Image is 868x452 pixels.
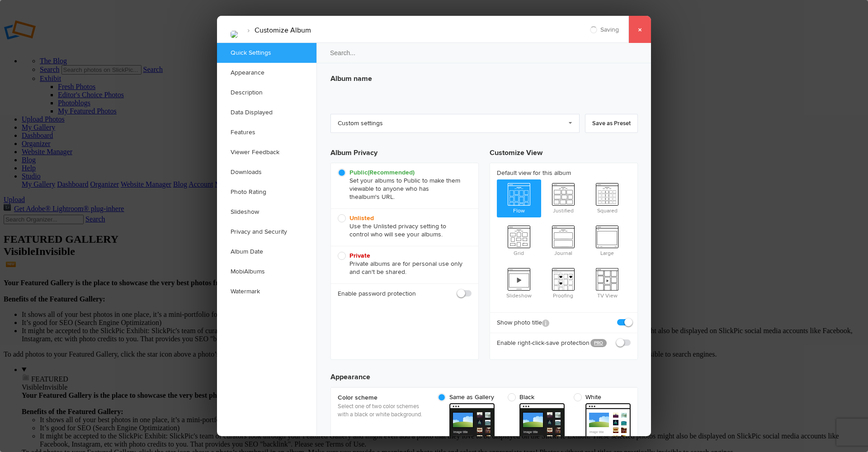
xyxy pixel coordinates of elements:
[541,264,585,301] span: Proofing
[585,179,629,216] span: Squared
[316,42,652,63] input: Search...
[585,114,638,133] a: Save as Preset
[541,179,585,216] span: Justified
[585,264,629,301] span: TV View
[338,252,467,276] span: Private albums are for personal use only and can't be shared.
[338,169,467,201] span: Set your albums to Public to make them viewable to anyone who has the
[217,122,316,142] a: Features
[585,222,629,258] span: Large
[349,214,374,222] b: Unlisted
[574,393,626,401] span: White
[497,222,541,258] span: Grid
[217,43,316,63] a: Quick Settings
[217,162,316,182] a: Downloads
[338,289,416,298] b: Enable password protection
[349,169,415,176] b: Public
[497,264,541,301] span: Slideshow
[338,402,428,419] p: Select one of two color schemes with a black or white background.
[217,182,316,202] a: Photo Rating
[490,140,638,163] h3: Customize View
[330,70,638,84] h3: Album name
[497,339,584,348] b: Enable right-click-save protection
[497,318,549,327] b: Show photo title
[508,393,560,401] span: Black
[330,364,638,382] h3: Appearance
[497,169,631,178] b: Default view for this album
[590,339,607,347] a: PRO
[242,23,311,38] li: Customize Album
[368,169,415,176] i: (Recommended)
[217,103,316,122] a: Data Displayed
[330,140,479,163] h3: Album Privacy
[217,262,316,282] a: MobiAlbums
[231,31,238,38] img: FLAGENCY-SEMINAIRE.jpg
[359,193,395,201] span: album's URL.
[438,393,494,401] span: Same as Gallery
[217,282,316,301] a: Watermark
[497,179,541,216] span: Flow
[217,142,316,162] a: Viewer Feedback
[217,222,316,242] a: Privacy and Security
[217,63,316,83] a: Appearance
[541,222,585,258] span: Journal
[217,83,316,103] a: Description
[217,242,316,262] a: Album Date
[330,114,580,133] a: Custom settings
[217,202,316,222] a: Slideshow
[338,393,428,402] b: Color scheme
[338,214,467,239] span: Use the Unlisted privacy setting to control who will see your albums.
[349,252,370,259] b: Private
[628,16,651,43] a: ×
